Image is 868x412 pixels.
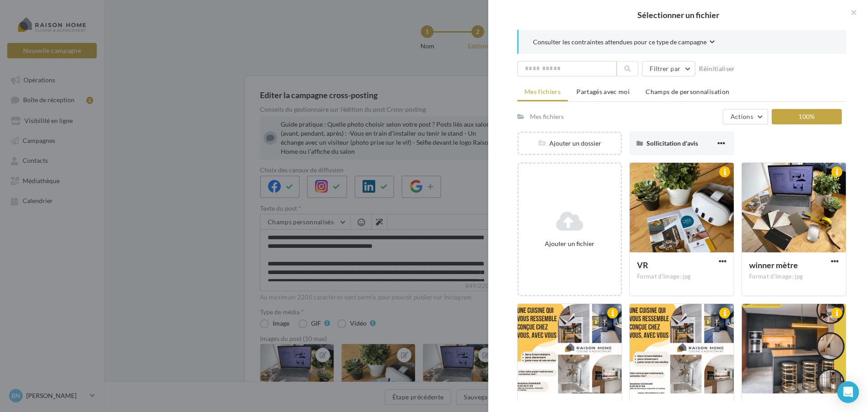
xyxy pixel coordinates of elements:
button: Consulter les contraintes attendues pour ce type de campagne [533,37,715,48]
h2: Sélectionner un fichier [503,11,854,19]
button: Filtrer par [642,61,695,76]
span: Consulter les contraintes attendues pour ce type de campagne [533,38,707,47]
button: Actions [723,109,768,124]
span: 100% [779,113,835,120]
div: Open Intercom Messenger [837,381,859,403]
span: Actions [731,113,753,120]
div: Mes fichiers [530,112,564,121]
button: 100% [772,109,842,124]
button: Réinitialiser [695,63,739,74]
